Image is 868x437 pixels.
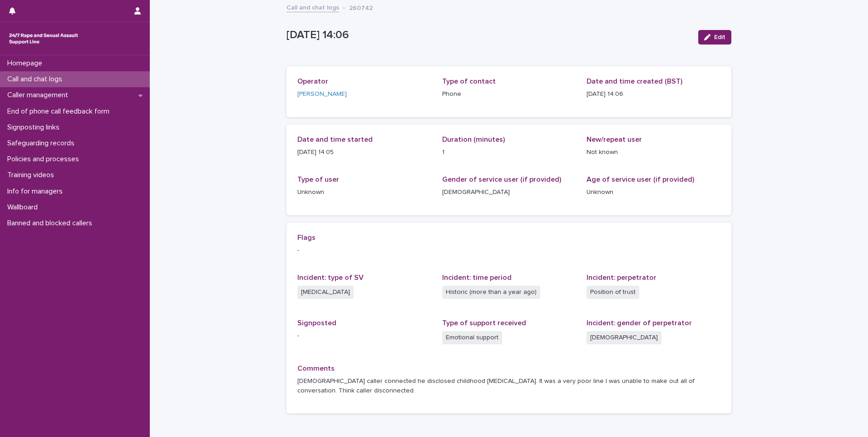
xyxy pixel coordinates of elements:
[442,286,540,299] span: Historic (more than a year ago)
[587,331,661,344] span: [DEMOGRAPHIC_DATA]
[4,171,61,179] p: Training videos
[4,59,49,68] p: Homepage
[297,234,316,241] span: Flags
[286,2,339,12] a: Call and chat logs
[442,319,526,327] span: Type of support received
[698,30,731,45] button: Edit
[297,286,354,299] span: [MEDICAL_DATA]
[714,34,725,40] span: Edit
[297,89,347,99] a: [PERSON_NAME]
[286,29,691,42] p: [DATE] 14:06
[297,365,335,372] span: Comments
[297,274,364,281] span: Incident: type of SV
[442,148,576,157] p: 1
[4,123,67,132] p: Signposting links
[297,136,373,143] span: Date and time started
[442,274,512,281] span: Incident: time period
[587,188,720,197] p: Unknown
[297,377,720,396] p: [DEMOGRAPHIC_DATA] caller connected he disclosed childhood [MEDICAL_DATA]. It was a very poor lin...
[442,188,576,197] p: [DEMOGRAPHIC_DATA]
[4,75,69,84] p: Call and chat logs
[4,107,117,116] p: End of phone call feedback form
[4,203,45,212] p: Wallboard
[442,89,576,99] p: Phone
[587,148,720,157] p: Not known
[587,136,642,143] span: New/repeat user
[587,274,656,281] span: Incident: perpetrator
[297,148,431,157] p: [DATE] 14:05
[442,176,561,183] span: Gender of service user (if provided)
[7,30,80,48] img: rhQMoQhaT3yELyF149Cw
[297,78,328,85] span: Operator
[297,331,431,341] p: -
[442,331,502,344] span: Emotional support
[587,78,682,85] span: Date and time created (BST)
[297,319,336,327] span: Signposted
[297,246,720,255] p: -
[297,176,339,183] span: Type of user
[4,155,86,164] p: Policies and processes
[4,219,99,228] p: Banned and blocked callers
[587,319,692,327] span: Incident: gender of perpetrator
[4,187,70,196] p: Info for managers
[442,78,496,85] span: Type of contact
[442,136,505,143] span: Duration (minutes)
[587,176,694,183] span: Age of service user (if provided)
[349,2,373,12] p: 260742
[587,89,720,99] p: [DATE] 14:06
[4,91,75,99] p: Caller management
[587,286,639,299] span: Position of trust
[297,188,431,197] p: Unknown
[4,139,82,148] p: Safeguarding records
